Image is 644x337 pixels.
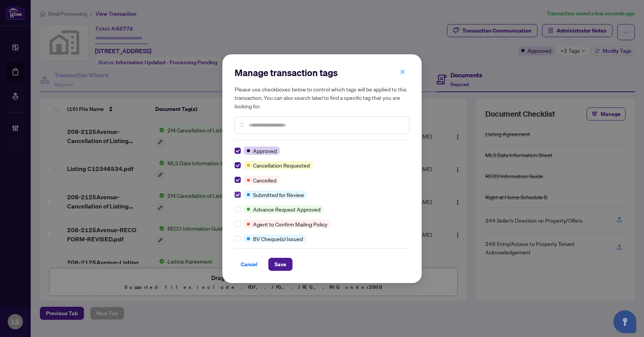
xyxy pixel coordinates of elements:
span: close [400,69,405,75]
span: Agent to Confirm Mailing Policy [253,220,327,228]
span: Submitted for Review [253,190,304,199]
span: Cancellation Requested [253,161,310,169]
button: Open asap [613,310,636,333]
button: Cancel [235,258,264,271]
h5: Please use checkboxes below to control which tags will be applied to this transaction. You can al... [235,85,409,110]
h2: Manage transaction tags [235,67,409,79]
span: BV Cheque(s) Issued [253,234,303,243]
span: Advance Request Approved [253,205,320,213]
span: Cancelled [253,176,276,184]
span: Save [274,258,286,270]
span: Cancel [241,258,258,270]
button: Save [268,258,292,271]
span: Approved [253,147,277,155]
